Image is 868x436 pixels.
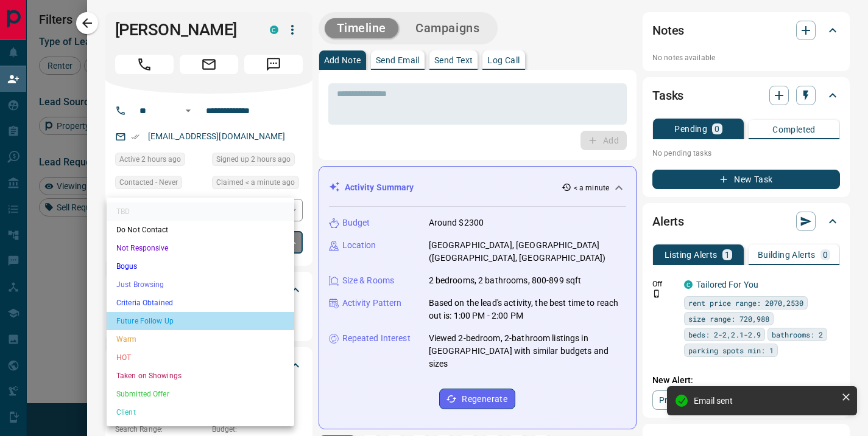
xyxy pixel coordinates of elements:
[107,275,294,294] li: Just Browsing
[107,221,294,239] li: Do Not Contact
[107,348,294,367] li: HOT
[107,294,294,312] li: Criteria Obtained
[107,312,294,330] li: Future Follow Up
[107,257,294,275] li: Bogus
[107,330,294,348] li: Warm
[107,239,294,257] li: Not Responsive
[694,396,836,406] div: Email sent
[107,367,294,385] li: Taken on Showings
[107,403,294,421] li: Client
[107,385,294,403] li: Submitted Offer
